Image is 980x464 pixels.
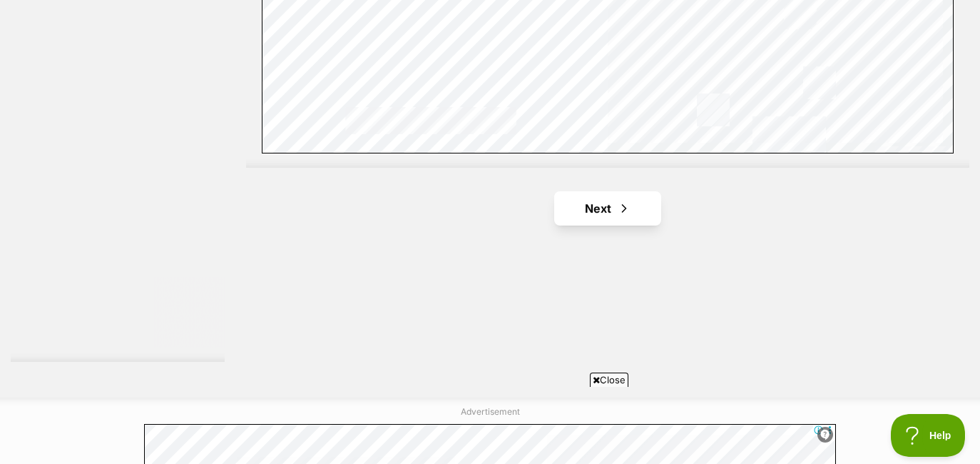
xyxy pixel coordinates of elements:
[891,414,966,457] iframe: Help Scout Beacon - Open
[246,191,969,226] nav: Pagination
[554,191,661,226] a: Next page
[144,393,836,457] iframe: Advertisement
[590,373,628,387] span: Close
